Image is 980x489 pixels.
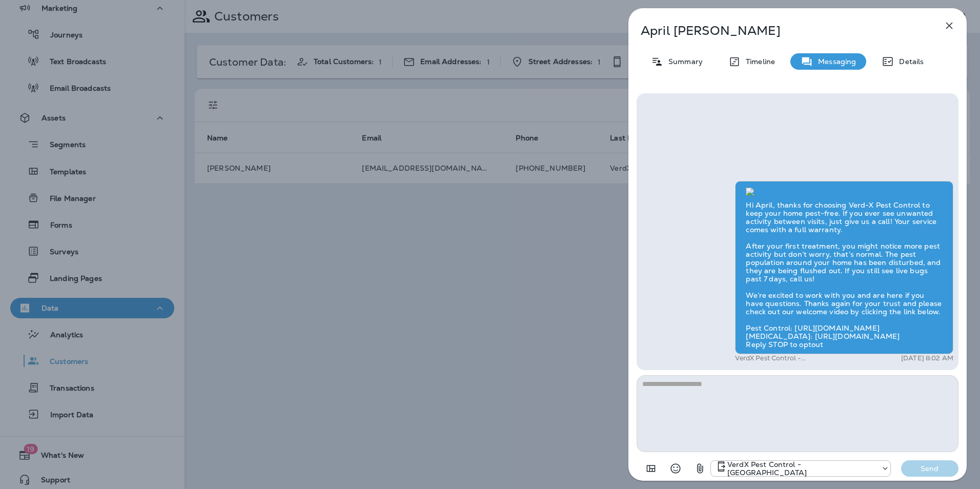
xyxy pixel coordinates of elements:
[641,24,921,38] p: April [PERSON_NAME]
[894,57,924,66] p: Details
[735,354,866,362] p: VerdX Pest Control - [GEOGRAPHIC_DATA]
[663,57,703,66] p: Summary
[813,57,856,66] p: Messaging
[901,354,953,362] p: [DATE] 8:02 AM
[735,181,953,354] div: Hi April, thanks for choosing Verd-X Pest Control to keep your home pest-free. If you ever see un...
[746,188,754,196] img: twilio-download
[711,460,890,477] div: +1 (770) 758-7657
[727,460,876,477] p: VerdX Pest Control - [GEOGRAPHIC_DATA]
[641,458,661,479] button: Add in a premade template
[665,458,686,479] button: Select an emoji
[741,57,775,66] p: Timeline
